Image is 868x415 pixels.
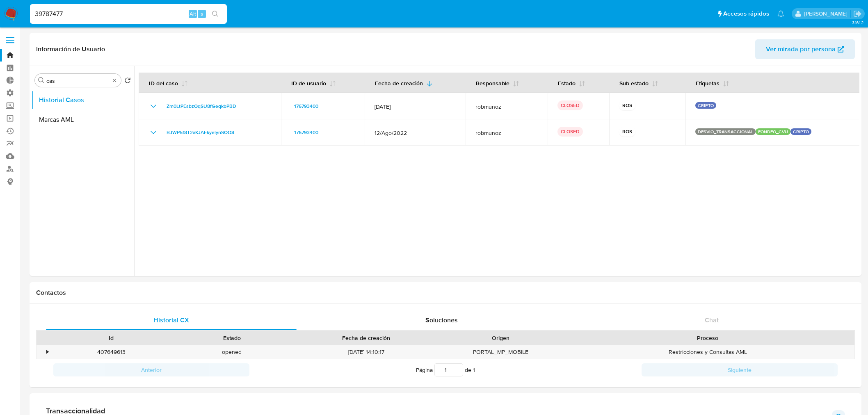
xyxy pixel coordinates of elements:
[46,348,48,356] div: •
[30,9,227,19] input: Buscar usuario o caso...
[51,345,171,359] div: 407649613
[53,363,249,376] button: Anterior
[853,9,862,18] a: Salir
[190,10,196,18] span: Alt
[207,8,224,20] button: search-icon
[36,289,855,297] h1: Contactos
[171,345,292,359] div: opened
[38,77,45,84] button: Buscar
[705,315,719,325] span: Chat
[57,334,166,342] div: Id
[766,39,836,59] span: Ver mirada por persona
[153,315,189,325] span: Historial CX
[201,10,203,18] span: s
[642,363,838,376] button: Siguiente
[36,45,105,53] h1: Información de Usuario
[425,315,458,325] span: Soluciones
[777,10,784,17] a: Notificaciones
[32,90,134,110] button: Historial Casos
[416,363,475,376] span: Página de
[755,39,855,59] button: Ver mirada por persona
[177,334,286,342] div: Estado
[561,345,854,359] div: Restricciones y Consultas AML
[124,77,131,86] button: Volver al orden por defecto
[32,110,134,130] button: Marcas AML
[473,366,475,374] span: 1
[440,345,561,359] div: PORTAL_MP_MOBILE
[298,334,434,342] div: Fecha de creación
[111,77,118,84] button: Borrar
[446,334,555,342] div: Origen
[292,345,440,359] div: [DATE] 14:10:17
[804,10,850,18] p: ludmila.lanatti@mercadolibre.com
[723,9,769,18] span: Accesos rápidos
[46,77,110,84] input: Buscar
[566,334,849,342] div: Proceso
